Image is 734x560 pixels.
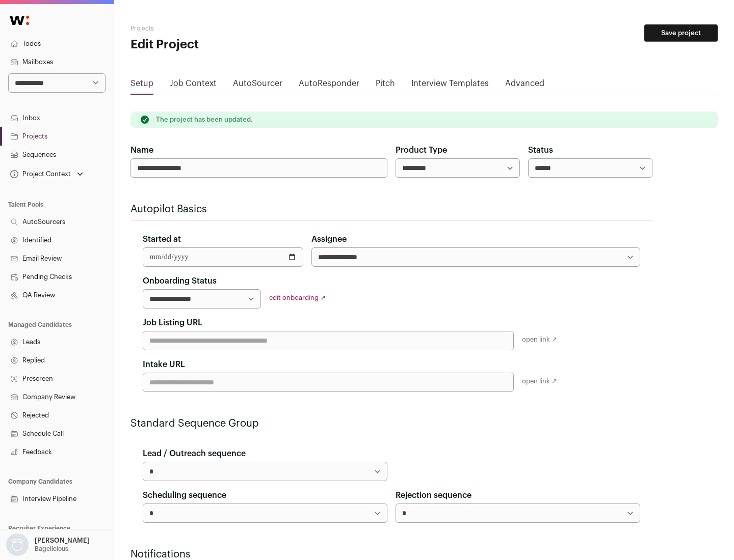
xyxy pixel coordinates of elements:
label: Scheduling sequence [143,489,226,501]
button: Open dropdown [8,167,85,181]
div: Project Context [8,170,71,178]
p: [PERSON_NAME] [35,537,90,545]
label: Product Type [396,144,447,156]
a: Job Context [170,77,217,94]
label: Assignee [311,233,347,245]
h1: Edit Project [130,37,326,53]
label: Onboarding Status [143,275,217,287]
label: Status [528,144,553,156]
h2: Projects [130,24,326,33]
label: Job Listing URL [143,317,202,329]
p: The project has been updated. [156,116,253,124]
a: edit onboarding ↗ [269,294,326,301]
img: Wellfound [4,10,35,31]
label: Name [130,144,153,156]
a: AutoResponder [299,77,359,94]
a: AutoSourcer [233,77,282,94]
h2: Standard Sequence Group [130,416,652,431]
label: Rejection sequence [396,489,471,501]
h2: Autopilot Basics [130,202,652,216]
a: Pitch [376,77,395,94]
a: Interview Templates [411,77,489,94]
p: Bagelicious [35,545,68,553]
a: Setup [130,77,153,94]
label: Intake URL [143,358,185,371]
a: Advanced [505,77,544,94]
label: Started at [143,233,181,245]
label: Lead / Outreach sequence [143,447,246,460]
button: Save project [644,24,718,42]
img: nopic.png [6,534,29,556]
button: Open dropdown [4,534,92,556]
